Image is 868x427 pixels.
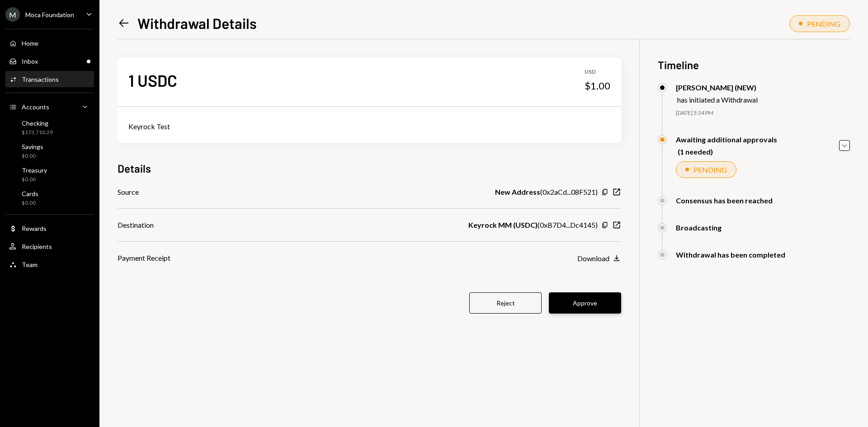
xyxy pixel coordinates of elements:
div: [DATE] 5:34 PM [676,109,850,117]
div: $0.00 [22,152,43,160]
div: Recipients [22,243,52,250]
a: Savings$0.00 [5,140,94,162]
div: Payment Receipt [118,253,170,263]
div: Download [577,254,609,263]
div: Broadcasting [676,223,722,232]
a: Home [5,35,94,51]
a: Treasury$0.00 [5,164,94,185]
div: $173,710.29 [22,129,53,136]
div: $0.00 [22,176,47,183]
div: Moca Foundation [25,11,74,19]
div: ( 0x2aCd...08F521 ) [495,187,598,197]
a: Team [5,256,94,272]
div: M [5,7,20,22]
div: Team [22,261,38,268]
div: Cards [22,190,38,197]
a: Cards$0.00 [5,187,94,209]
div: Transactions [22,75,59,83]
div: 1 USDC [128,70,177,90]
a: Checking$173,710.29 [5,117,94,138]
a: Accounts [5,99,94,115]
a: Recipients [5,238,94,254]
button: Approve [549,292,621,314]
a: Rewards [5,220,94,236]
div: Source [118,187,139,197]
div: Withdrawal has been completed [676,250,785,259]
button: Reject [469,292,542,314]
div: Awaiting additional approvals [676,135,777,144]
div: (1 needed) [678,147,777,156]
div: Inbox [22,57,38,65]
div: Savings [22,143,43,150]
div: Consensus has been reached [676,196,773,205]
div: Checking [22,119,53,127]
a: Transactions [5,71,94,87]
a: Inbox [5,53,94,69]
div: $1.00 [585,80,610,92]
div: Keyrock Test [128,121,610,132]
div: has initiated a Withdrawal [677,95,758,104]
h3: Details [118,161,151,176]
div: $0.00 [22,199,38,207]
div: PENDING [807,19,840,28]
div: Treasury [22,166,47,174]
div: PENDING [693,165,727,174]
h1: Withdrawal Details [137,14,257,32]
button: Download [577,253,621,263]
div: [PERSON_NAME] (NEW) [676,83,758,92]
div: ( 0xB7D4...Dc4145 ) [468,220,598,230]
h3: Timeline [658,57,850,72]
b: Keyrock MM (USDC) [468,220,538,230]
div: USD [585,68,610,76]
div: Accounts [22,103,49,111]
div: Home [22,39,38,47]
b: New Address [495,187,540,197]
div: Rewards [22,225,47,232]
div: Destination [118,220,154,230]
